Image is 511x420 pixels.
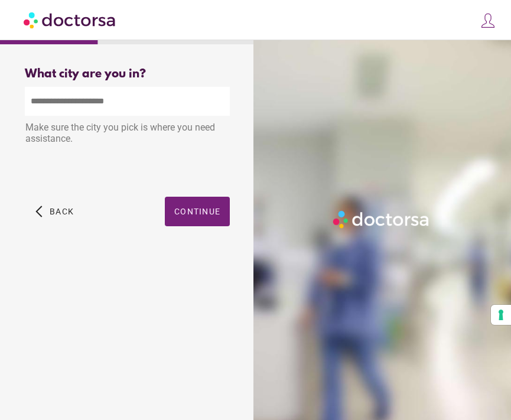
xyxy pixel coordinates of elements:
[25,67,230,81] div: What city are you in?
[165,197,230,226] button: Continue
[24,6,117,33] img: Doctorsa.com
[480,12,496,29] img: icons8-customer-100.png
[31,197,79,226] button: arrow_back_ios Back
[50,207,74,216] span: Back
[330,208,432,231] img: Logo-Doctorsa-trans-White-partial-flat.png
[174,207,220,216] span: Continue
[25,116,230,153] div: Make sure the city you pick is where you need assistance.
[491,305,511,325] button: Your consent preferences for tracking technologies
